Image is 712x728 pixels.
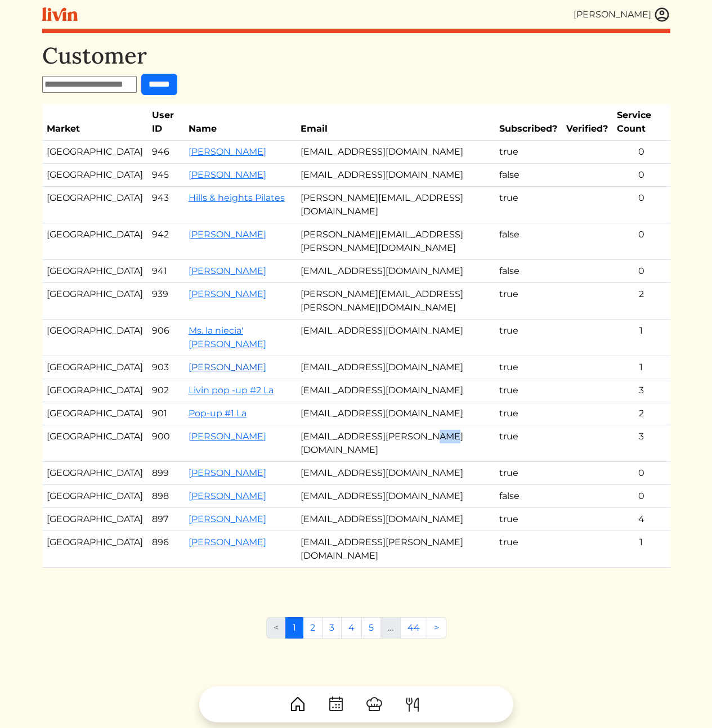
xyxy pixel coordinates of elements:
[296,260,495,283] td: [EMAIL_ADDRESS][DOMAIN_NAME]
[495,223,562,260] td: false
[495,104,562,141] th: Subscribed?
[296,223,495,260] td: [PERSON_NAME][EMAIL_ADDRESS][PERSON_NAME][DOMAIN_NAME]
[495,283,562,320] td: true
[612,531,670,568] td: 1
[42,260,147,283] td: [GEOGRAPHIC_DATA]
[189,169,266,180] a: [PERSON_NAME]
[42,462,147,485] td: [GEOGRAPHIC_DATA]
[189,431,266,442] a: [PERSON_NAME]
[147,187,184,223] td: 943
[189,325,266,349] a: Ms. la niecia' [PERSON_NAME]
[189,385,274,396] a: Livin pop -up #2 La
[42,164,147,187] td: [GEOGRAPHIC_DATA]
[285,617,303,639] a: 1
[296,531,495,568] td: [EMAIL_ADDRESS][PERSON_NAME][DOMAIN_NAME]
[653,6,670,23] img: user_account-e6e16d2ec92f44fc35f99ef0dc9cddf60790bfa021a6ecb1c896eb5d2907b31c.svg
[612,187,670,223] td: 0
[495,320,562,356] td: true
[495,356,562,379] td: true
[427,617,446,639] a: Next
[189,537,266,547] a: [PERSON_NAME]
[562,104,612,141] th: Verified?
[147,223,184,260] td: 942
[42,283,147,320] td: [GEOGRAPHIC_DATA]
[495,485,562,508] td: false
[612,141,670,164] td: 0
[612,320,670,356] td: 1
[147,485,184,508] td: 898
[42,320,147,356] td: [GEOGRAPHIC_DATA]
[42,42,670,69] h1: Customer
[189,289,266,299] a: [PERSON_NAME]
[296,462,495,485] td: [EMAIL_ADDRESS][DOMAIN_NAME]
[612,223,670,260] td: 0
[147,379,184,402] td: 902
[189,192,285,203] a: Hills & heights Pilates
[189,362,266,372] a: [PERSON_NAME]
[365,695,383,713] img: ChefHat-a374fb509e4f37eb0702ca99f5f64f3b6956810f32a249b33092029f8484b388.svg
[574,8,651,21] div: [PERSON_NAME]
[495,402,562,425] td: true
[612,104,670,141] th: Service Count
[147,425,184,462] td: 900
[612,402,670,425] td: 2
[289,695,307,713] img: House-9bf13187bcbb5817f509fe5e7408150f90897510c4275e13d0d5fca38e0b5951.svg
[296,379,495,402] td: [EMAIL_ADDRESS][DOMAIN_NAME]
[296,356,495,379] td: [EMAIL_ADDRESS][DOMAIN_NAME]
[327,695,345,713] img: CalendarDots-5bcf9d9080389f2a281d69619e1c85352834be518fbc73d9501aef674afc0d57.svg
[42,379,147,402] td: [GEOGRAPHIC_DATA]
[495,141,562,164] td: true
[42,485,147,508] td: [GEOGRAPHIC_DATA]
[189,408,247,419] a: Pop-up #1 La
[495,462,562,485] td: true
[296,141,495,164] td: [EMAIL_ADDRESS][DOMAIN_NAME]
[42,187,147,223] td: [GEOGRAPHIC_DATA]
[147,402,184,425] td: 901
[495,379,562,402] td: true
[42,7,78,21] img: livin-logo-a0d97d1a881af30f6274990eb6222085a2533c92bbd1e4f22c21b4f0d0e3210c.svg
[296,104,495,141] th: Email
[189,468,266,478] a: [PERSON_NAME]
[303,617,323,639] a: 2
[296,320,495,356] td: [EMAIL_ADDRESS][DOMAIN_NAME]
[495,164,562,187] td: false
[42,425,147,462] td: [GEOGRAPHIC_DATA]
[147,141,184,164] td: 946
[189,266,266,276] a: [PERSON_NAME]
[42,104,147,141] th: Market
[296,187,495,223] td: [PERSON_NAME][EMAIL_ADDRESS][DOMAIN_NAME]
[42,141,147,164] td: [GEOGRAPHIC_DATA]
[322,617,342,639] a: 3
[296,402,495,425] td: [EMAIL_ADDRESS][DOMAIN_NAME]
[147,320,184,356] td: 906
[184,104,296,141] th: Name
[42,223,147,260] td: [GEOGRAPHIC_DATA]
[189,229,266,240] a: [PERSON_NAME]
[296,425,495,462] td: [EMAIL_ADDRESS][PERSON_NAME][DOMAIN_NAME]
[147,462,184,485] td: 899
[296,485,495,508] td: [EMAIL_ADDRESS][DOMAIN_NAME]
[612,462,670,485] td: 0
[404,695,422,713] img: ForkKnife-55491504ffdb50bab0c1e09e7649658475375261d09fd45db06cec23bce548bf.svg
[42,356,147,379] td: [GEOGRAPHIC_DATA]
[296,164,495,187] td: [EMAIL_ADDRESS][DOMAIN_NAME]
[612,356,670,379] td: 1
[495,260,562,283] td: false
[147,104,184,141] th: User ID
[495,508,562,531] td: true
[189,146,266,157] a: [PERSON_NAME]
[42,531,147,568] td: [GEOGRAPHIC_DATA]
[495,187,562,223] td: true
[147,260,184,283] td: 941
[147,531,184,568] td: 896
[612,379,670,402] td: 3
[189,491,266,501] a: [PERSON_NAME]
[296,508,495,531] td: [EMAIL_ADDRESS][DOMAIN_NAME]
[361,617,381,639] a: 5
[147,283,184,320] td: 939
[189,514,266,524] a: [PERSON_NAME]
[42,508,147,531] td: [GEOGRAPHIC_DATA]
[495,425,562,462] td: true
[612,283,670,320] td: 2
[341,617,362,639] a: 4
